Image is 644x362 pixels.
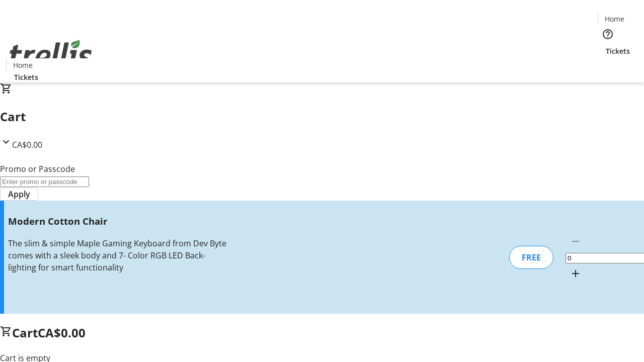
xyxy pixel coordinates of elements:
a: Home [598,14,630,24]
button: Increment by one [566,263,586,284]
span: Tickets [606,46,630,56]
span: Home [13,60,33,70]
span: Tickets [14,72,38,82]
h3: Modern Cotton Chair [8,214,228,228]
button: Cart [598,56,618,76]
a: Tickets [598,46,638,56]
a: Tickets [6,72,46,82]
span: Apply [8,188,30,200]
span: CA$0.00 [38,324,86,341]
button: Help [598,24,618,44]
div: The slim & simple Maple Gaming Keyboard from Dev Byte comes with a sleek body and 7- Color RGB LE... [8,237,228,274]
span: Home [605,14,624,24]
a: Home [7,60,39,70]
img: Orient E2E Organization sHiBielIzG's Logo [6,29,96,79]
span: CA$0.00 [12,139,42,150]
div: FREE [509,246,553,269]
